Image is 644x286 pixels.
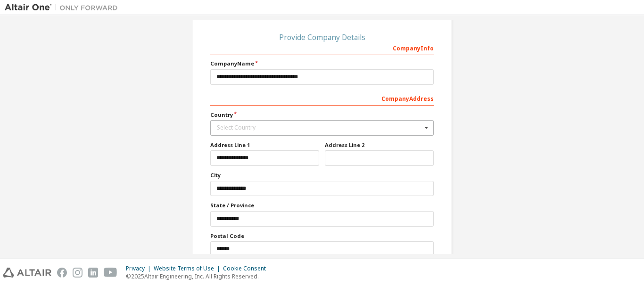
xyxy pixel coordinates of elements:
label: City [210,172,434,179]
label: Address Line 2 [325,141,434,149]
label: Country [210,111,434,119]
img: youtube.svg [104,268,117,278]
img: linkedin.svg [88,268,98,278]
label: State / Province [210,202,434,209]
label: Postal Code [210,232,434,240]
label: Company Name [210,60,434,67]
img: facebook.svg [57,268,67,278]
img: altair_logo.svg [3,268,51,278]
img: instagram.svg [73,268,83,278]
div: Company Info [210,40,434,55]
p: © 2025 Altair Engineering, Inc. All Rights Reserved. [126,272,272,280]
div: Privacy [126,265,154,272]
div: Select Country [217,125,422,131]
img: Altair One [5,3,123,12]
div: Provide Company Details [210,34,434,40]
div: Company Address [210,90,434,106]
div: Website Terms of Use [154,265,223,272]
label: Address Line 1 [210,141,319,149]
div: Cookie Consent [223,265,272,272]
